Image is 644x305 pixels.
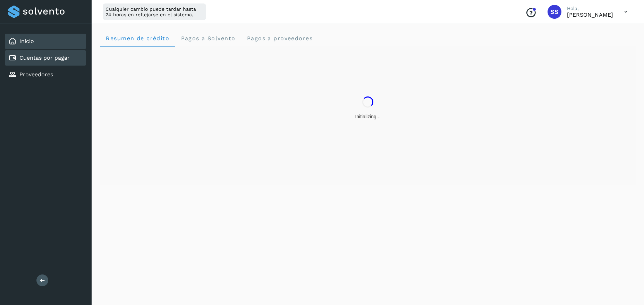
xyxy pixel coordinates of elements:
[105,35,169,42] span: Resumen de crédito
[5,34,86,49] div: Inicio
[180,35,235,42] span: Pagos a Solvento
[567,6,613,11] p: Hola,
[5,67,86,82] div: Proveedores
[19,71,53,78] a: Proveedores
[246,35,313,42] span: Pagos a proveedores
[19,54,70,61] a: Cuentas por pagar
[567,11,613,18] p: Sagrario Silva
[103,3,206,20] div: Cualquier cambio puede tardar hasta 24 horas en reflejarse en el sistema.
[19,38,34,44] a: Inicio
[5,50,86,66] div: Cuentas por pagar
